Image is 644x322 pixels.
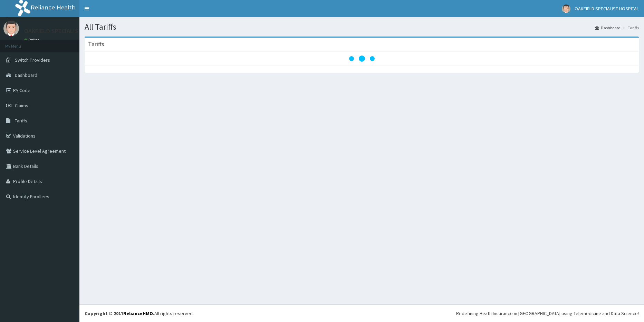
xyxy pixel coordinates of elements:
[123,310,153,316] a: RelianceHMO
[3,21,19,36] img: User Image
[24,28,110,34] p: OAKFIELD SPECIALIST HOSPITAL
[85,310,154,316] strong: Copyright © 2017 .
[15,72,37,78] span: Dashboard
[85,22,639,31] h1: All Tariffs
[79,304,644,322] footer: All rights reserved.
[595,25,621,31] a: Dashboard
[88,41,104,47] h3: Tariffs
[348,45,376,72] svg: audio-loading
[456,310,639,317] div: Redefining Heath Insurance in [GEOGRAPHIC_DATA] using Telemedicine and Data Science!
[15,118,27,124] span: Tariffs
[562,4,570,13] img: User Image
[15,102,28,109] span: Claims
[621,25,639,31] li: Tariffs
[15,57,50,63] span: Switch Providers
[575,6,639,12] span: OAKFIELD SPECIALIST HOSPITAL
[24,38,41,42] a: Online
